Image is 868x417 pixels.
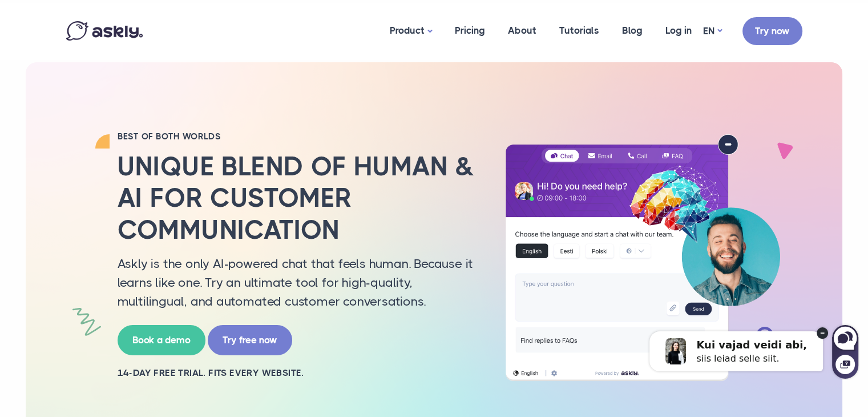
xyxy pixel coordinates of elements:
a: Book a demo [118,325,205,355]
a: Try now [742,17,802,45]
h2: 14-day free trial. Fits every website. [118,367,477,379]
a: Tutorials [548,3,611,58]
h2: BEST OF BOTH WORLDS [118,131,477,142]
img: Askly [66,21,143,41]
a: Log in [654,3,703,58]
p: Askly is the only AI-powered chat that feels human. Because it learns like one. Try an ultimate t... [118,254,477,311]
a: Try free now [208,325,292,355]
iframe: Askly chat [625,310,859,380]
img: AI multilingual chat [494,134,791,381]
a: Product [378,3,443,59]
a: About [496,3,548,58]
h2: Unique blend of human & AI for customer communication [118,151,477,246]
a: Pricing [443,3,496,58]
a: Blog [611,3,654,58]
a: EN [703,23,722,39]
